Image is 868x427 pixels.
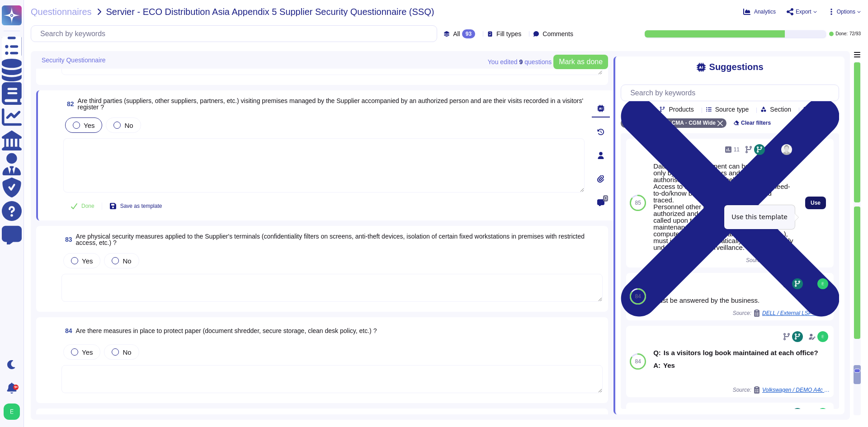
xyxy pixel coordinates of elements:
span: All [453,31,460,37]
div: Use this template [724,205,795,229]
span: Export [796,9,811,14]
span: 84 [635,359,641,364]
img: user [4,404,20,420]
img: user [781,144,792,155]
span: Questionnaires [31,7,92,16]
span: Done: [835,32,848,36]
span: 72 / 93 [849,32,861,36]
button: Save as template [102,197,170,215]
b: A: [653,362,660,369]
span: No [123,348,131,356]
b: Is a visitors log book maintained at each office? [664,349,818,356]
div: 93 [462,29,475,38]
b: 9 [519,59,523,65]
b: Q: [653,349,661,356]
span: Analytics [754,9,776,14]
span: Source: [733,386,830,394]
span: 82 [63,101,74,107]
span: Options [837,9,855,14]
button: Analytics [743,8,776,15]
span: 84 [61,328,72,334]
span: Comments [542,31,573,37]
span: Fill types [496,31,521,37]
img: user [817,331,828,342]
span: Yes [82,348,93,356]
img: user [817,408,828,419]
input: Search by keywords [36,26,437,42]
span: Are physical security measures applied to the Supplier's terminals (confidentiality filters on sc... [76,233,585,246]
span: Save as template [120,203,162,209]
span: 84 [635,294,641,299]
span: No [124,122,133,129]
span: You edited question s [488,59,552,65]
span: Yes [84,122,94,129]
span: Volkswagen / DEMO A4c Supplier Assurance Questionnaire [762,387,830,393]
span: Servier - ECO Distribution Asia Appendix 5 Supplier Security Questionnaire (SSQ) [106,7,434,16]
span: Done [81,203,94,209]
span: 83 [61,236,72,243]
span: Security Questionnaire [42,57,106,63]
input: Search by keywords [626,85,839,101]
div: 9+ [13,385,19,390]
span: Yes [82,257,93,265]
span: No [123,257,131,265]
span: 0 [603,195,608,202]
button: Mark as done [553,55,608,69]
button: user [2,402,26,422]
img: user [817,278,828,289]
span: 85 [635,200,641,206]
span: Use [811,200,821,206]
span: Mark as done [559,58,603,66]
button: Use [805,197,826,209]
span: Are third parties (suppliers, other suppliers, partners, etc.) visiting premises managed by the S... [78,97,584,111]
button: Done [63,197,102,215]
span: Are there measures in place to protect paper (document shredder, secure storage, clean desk polic... [76,327,377,334]
b: Yes [663,362,675,369]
